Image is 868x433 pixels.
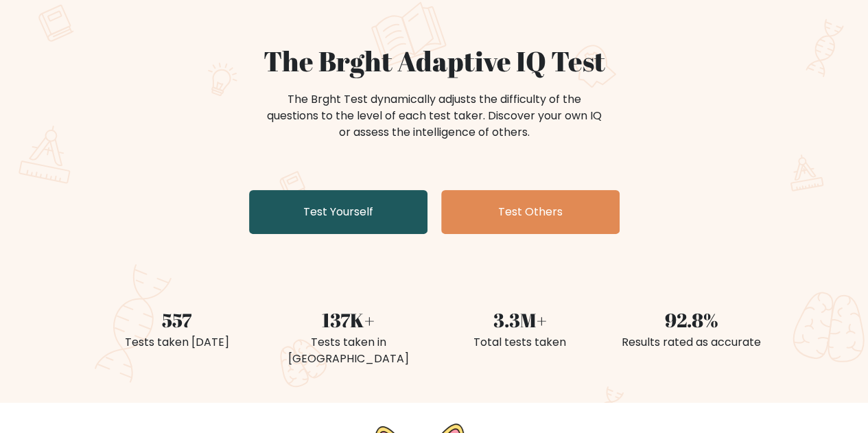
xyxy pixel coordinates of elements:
[614,334,769,351] div: Results rated as accurate
[614,305,769,334] div: 92.8%
[443,305,598,334] div: 3.3M+
[99,334,255,351] div: Tests taken [DATE]
[249,190,427,234] a: Test Yourself
[263,91,606,141] div: The Brght Test dynamically adjusts the difficulty of the questions to the level of each test take...
[99,45,769,78] h1: The Brght Adaptive IQ Test
[441,190,620,234] a: Test Others
[271,334,426,367] div: Tests taken in [GEOGRAPHIC_DATA]
[271,305,426,334] div: 137K+
[99,305,255,334] div: 557
[443,334,598,351] div: Total tests taken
